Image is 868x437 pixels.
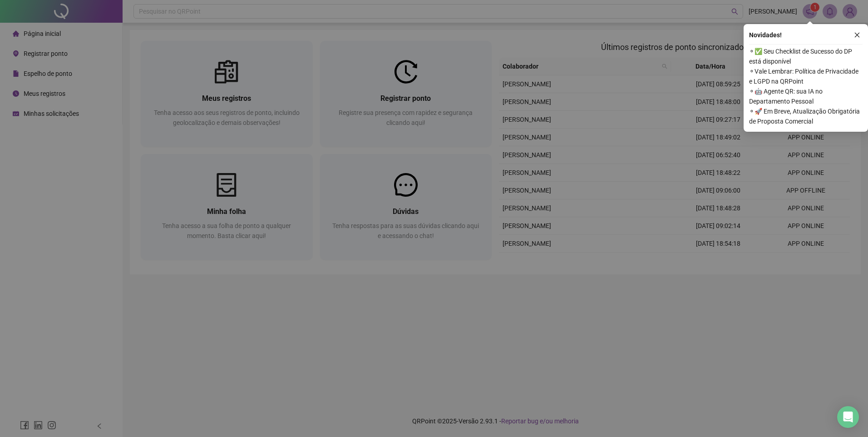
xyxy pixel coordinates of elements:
span: ⚬ 🚀 Em Breve, Atualização Obrigatória de Proposta Comercial [749,106,863,126]
span: ⚬ ✅ Seu Checklist de Sucesso do DP está disponível [749,46,863,66]
span: Novidades ! [749,30,782,40]
div: Open Intercom Messenger [837,406,859,428]
span: ⚬ Vale Lembrar: Política de Privacidade e LGPD na QRPoint [749,66,863,86]
span: ⚬ 🤖 Agente QR: sua IA no Departamento Pessoal [749,86,863,106]
span: close [854,32,860,38]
